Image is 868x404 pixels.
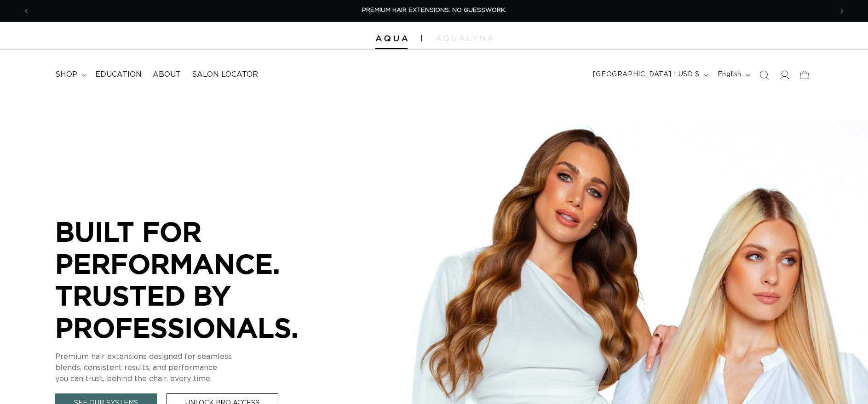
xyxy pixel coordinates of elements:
a: About [147,64,186,85]
summary: Search [754,65,774,85]
img: Aqua Hair Extensions [375,35,408,42]
button: Next announcement [832,2,852,20]
span: Salon Locator [192,70,258,80]
span: shop [55,70,77,80]
summary: shop [50,64,90,85]
a: Salon Locator [186,64,264,85]
span: Education [95,70,142,80]
a: Education [90,64,147,85]
span: English [718,70,742,80]
button: Previous announcement [16,2,36,20]
span: [GEOGRAPHIC_DATA] | USD $ [593,70,700,80]
span: PREMIUM HAIR EXTENSIONS. NO GUESSWORK. [362,7,506,13]
p: Premium hair extensions designed for seamless blends, consistent results, and performance you can... [55,351,331,384]
button: English [712,66,754,84]
button: [GEOGRAPHIC_DATA] | USD $ [587,66,712,84]
span: About [153,70,181,80]
p: BUILT FOR PERFORMANCE. TRUSTED BY PROFESSIONALS. [55,216,331,343]
img: aqualyna.com [436,35,493,41]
